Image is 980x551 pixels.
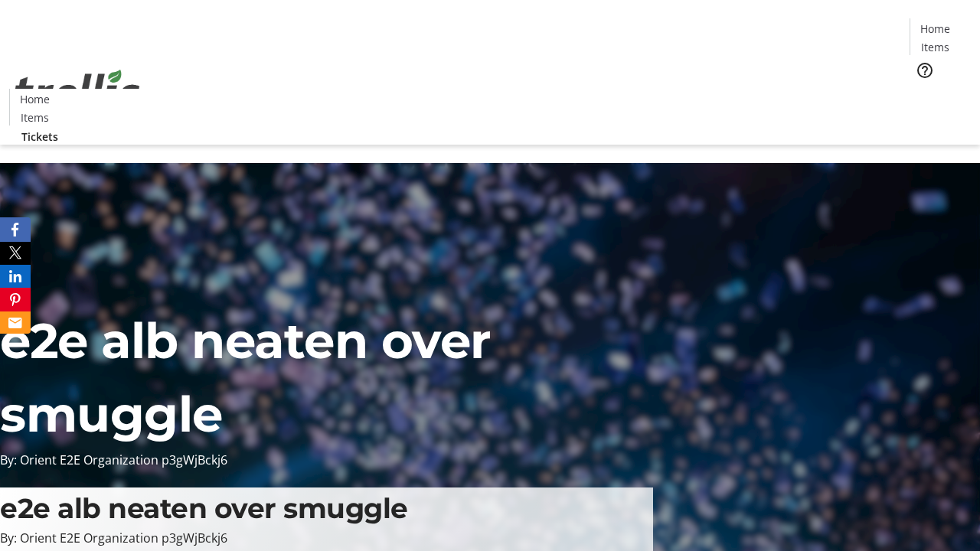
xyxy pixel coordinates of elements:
[10,109,59,126] a: Items
[910,89,971,105] a: Tickets
[9,53,145,129] img: Orient E2E Organization p3gWjBckj6's Logo
[20,91,50,107] span: Home
[922,89,959,105] span: Tickets
[910,21,959,37] a: Home
[10,91,59,107] a: Home
[21,109,49,126] span: Items
[9,129,70,145] a: Tickets
[910,55,940,86] button: Help
[21,129,58,145] span: Tickets
[920,21,950,37] span: Home
[910,39,959,55] a: Items
[921,39,949,55] span: Items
